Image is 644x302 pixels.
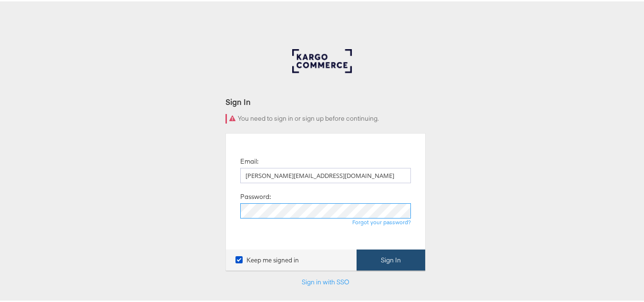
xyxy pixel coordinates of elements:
[225,113,426,122] div: You need to sign in or sign up before continuing.
[352,217,411,224] a: Forgot your password?
[235,254,299,263] label: Keep me signed in
[240,156,258,165] label: Email:
[225,95,426,106] div: Sign In
[240,167,411,182] input: Email
[302,276,349,285] a: Sign in with SSO
[357,248,425,270] button: Sign In
[240,191,271,200] label: Password:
